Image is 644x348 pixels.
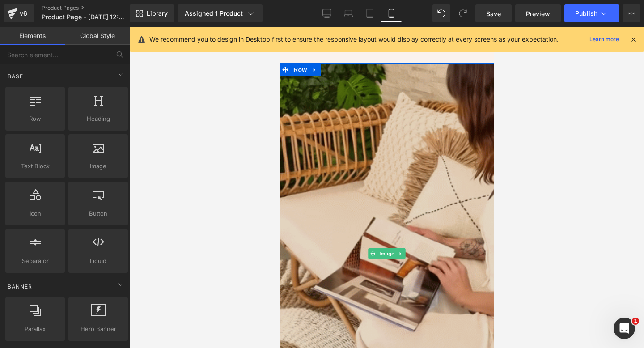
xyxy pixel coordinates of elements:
a: Preview [515,4,561,22]
span: Library [147,9,168,17]
span: Save [486,9,501,18]
a: New Library [130,4,174,22]
span: Liquid [71,256,125,266]
span: Row [12,36,30,50]
span: Hero Banner [71,324,125,334]
span: Separator [8,256,62,266]
span: Publish [575,10,597,17]
iframe: Intercom live chat [614,318,635,339]
div: Assigned 1 Product [185,9,255,18]
span: Image [71,161,125,171]
span: Preview [526,9,550,18]
a: Expand / Collapse [117,221,126,232]
span: Row [8,114,62,123]
a: Expand / Collapse [30,36,41,50]
span: Icon [8,209,62,218]
a: Product Pages [42,4,144,12]
a: Tablet [359,4,381,22]
a: Desktop [316,4,338,22]
span: Banner [7,282,33,291]
span: Heading [71,114,125,123]
span: Product Page - [DATE] 12:33:29 [42,13,127,21]
span: Text Block [8,161,62,171]
a: Laptop [338,4,359,22]
div: v6 [18,8,29,19]
span: Base [7,72,24,81]
button: More [623,4,640,22]
span: Parallax [8,324,62,334]
button: Redo [454,4,472,22]
button: Publish [564,4,619,22]
a: Mobile [381,4,402,22]
p: We recommend you to design in Desktop first to ensure the responsive layout would display correct... [149,34,559,44]
span: Button [71,209,125,218]
span: Image [98,221,117,232]
button: Undo [432,4,450,22]
a: Global Style [65,27,130,45]
a: v6 [4,4,34,22]
a: Learn more [586,34,623,45]
span: 1 [632,318,639,325]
